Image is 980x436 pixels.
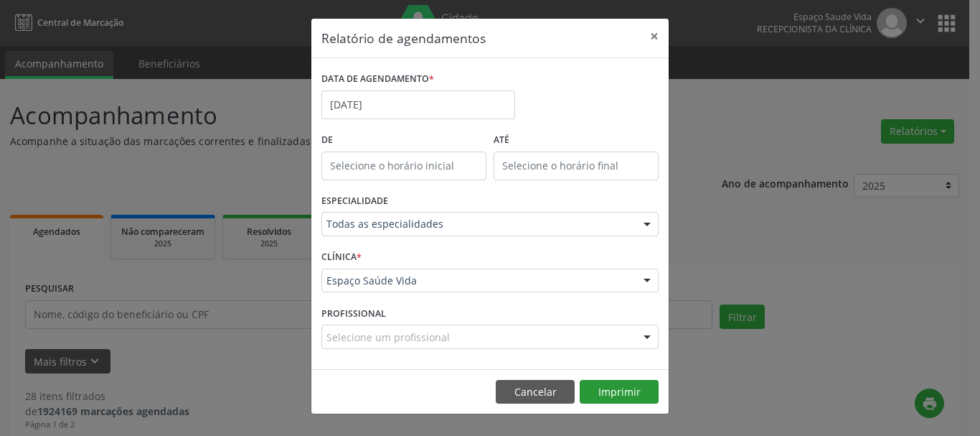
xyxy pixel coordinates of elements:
span: Todas as especialidades [326,217,629,231]
label: ATÉ [494,129,659,152]
span: Espaço Saúde Vida [326,274,629,288]
button: Cancelar [496,380,575,404]
input: Selecione uma data ou intervalo [321,91,515,119]
button: Imprimir [580,380,659,404]
label: PROFISSIONAL [321,302,386,325]
input: Selecione o horário final [494,152,659,180]
label: ESPECIALIDADE [321,190,388,213]
label: De [321,129,486,152]
label: DATA DE AGENDAMENTO [321,68,434,91]
label: CLÍNICA [321,246,362,269]
span: Selecione um profissional [326,330,450,345]
button: Close [640,19,669,54]
input: Selecione o horário inicial [321,152,486,180]
h5: Relatório de agendamentos [321,29,486,47]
